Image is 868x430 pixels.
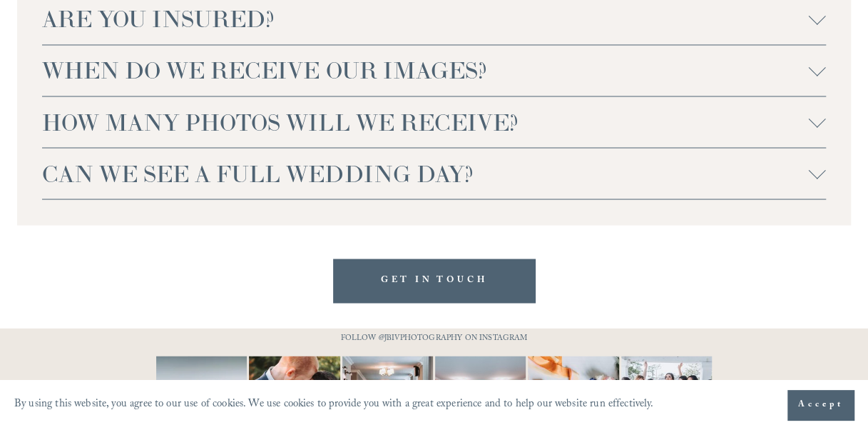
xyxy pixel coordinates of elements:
p: By using this website, you agree to our use of cookies. We use cookies to provide you with a grea... [14,394,653,416]
button: Accept [787,390,854,420]
button: CAN WE SEE A FULL WEDDING DAY? [42,148,825,199]
p: FOLLOW @JBIVPHOTOGRAPHY ON INSTAGRAM [330,331,538,346]
button: WHEN DO WE RECEIVE OUR IMAGES? [42,45,825,96]
span: WHEN DO WE RECEIVE OUR IMAGES? [42,56,808,85]
span: ARE YOU INSURED? [42,4,808,34]
span: Accept [798,398,843,412]
a: GET IN TOUCH [333,259,536,302]
span: CAN WE SEE A FULL WEDDING DAY? [42,159,808,188]
span: HOW MANY PHOTOS WILL WE RECEIVE? [42,107,808,136]
button: HOW MANY PHOTOS WILL WE RECEIVE? [42,96,825,147]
